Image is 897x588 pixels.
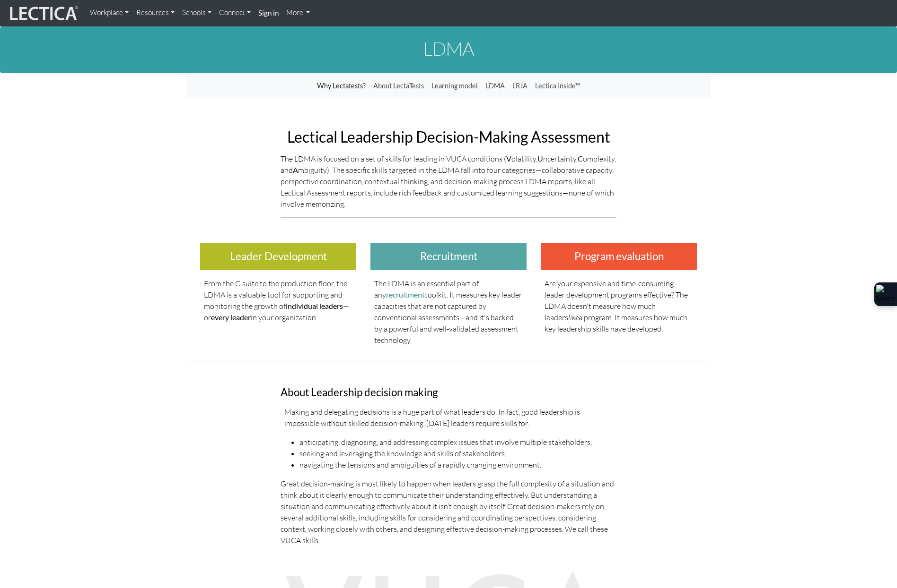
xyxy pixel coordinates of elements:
[8,4,79,22] img: lecticalive
[545,278,693,334] p: Are your expensive and time-consuming leader development programs effective? The LDMA doesn't mea...
[369,77,428,95] a: About LectaTests
[215,4,255,22] a: Connect
[299,459,616,470] li: navigating the tensions and ambiguities of a rapidly changing environment.
[482,77,509,95] a: LDMA
[531,77,584,95] a: Lectica Inside™
[211,313,251,322] strong: every leader
[258,9,279,17] strong: Sign in
[132,4,178,22] a: Resources
[506,154,511,163] strong: V
[537,154,543,163] strong: U
[281,128,616,145] h2: Lectical Leadership Decision-Making Assessment
[428,77,482,95] a: Learning model
[286,301,343,310] strong: individual leaders
[281,387,616,399] h3: About Leadership decision making
[86,4,132,22] a: Workplace
[186,38,711,59] h1: LDMA
[255,4,282,23] a: Sign in
[313,77,369,95] a: Why Lectatests?
[284,406,613,429] p: Making and delegating decisions is a huge part of what leaders do. In fact, good leadership is im...
[876,285,895,304] img: Extension Icon
[541,243,697,270] h3: Program evaluation
[299,436,616,448] li: anticipating, diagnosing, and addressing complex issues that involve multiple stakeholders;
[178,4,215,22] a: Schools
[578,154,583,163] strong: C
[509,77,531,95] a: LRJA
[370,243,527,270] h3: Recruitment
[386,290,425,299] a: recruitment
[281,153,616,210] p: The LDMA is focused on a set of skills for leading in VUCA conditions ( olatility, ncertainty, om...
[293,165,298,174] strong: A
[281,478,616,546] p: Great decision-making is most likely to happen when leaders grasp the full complexity of a situat...
[299,448,616,459] li: seeking and leveraging the knowledge and skills of stakeholders;
[204,278,352,323] p: From the C-suite to the production floor, the LDMA is a valuable tool for supporting and monitori...
[568,313,579,322] em: like
[282,4,314,22] a: More
[374,278,523,346] p: The LDMA is an essential part of any toolkit. It measures key leader capacities that are not capt...
[200,243,356,270] h3: Leader Development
